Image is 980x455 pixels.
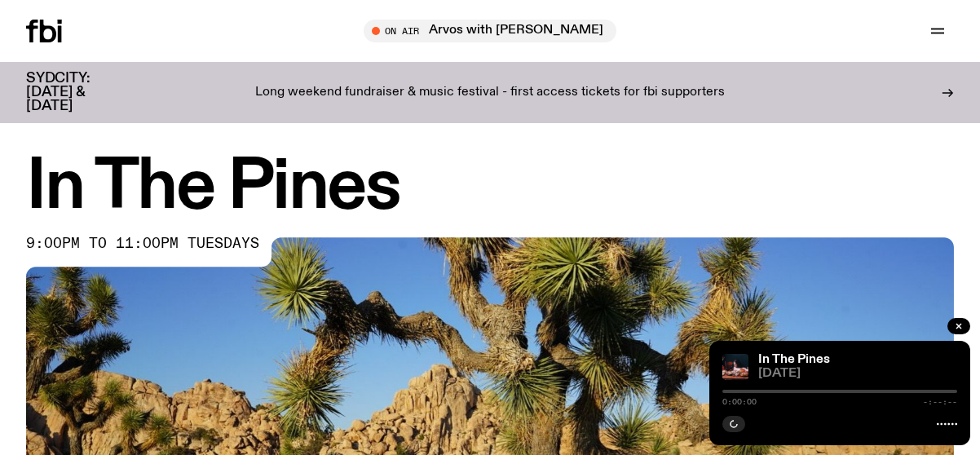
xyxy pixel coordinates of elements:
h1: In The Pines [26,155,954,221]
a: In The Pines [758,353,830,366]
button: On AirArvos with [PERSON_NAME] [364,20,616,42]
span: [DATE] [758,368,957,380]
h3: SYDCITY: [DATE] & [DATE] [26,72,130,113]
span: 9:00pm to 11:00pm tuesdays [26,237,259,250]
p: Long weekend fundraiser & music festival - first access tickets for fbi supporters [255,86,725,100]
span: 0:00:00 [722,398,757,406]
span: -:--:-- [923,398,957,406]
